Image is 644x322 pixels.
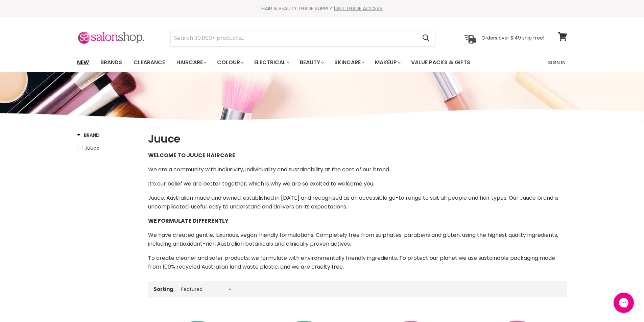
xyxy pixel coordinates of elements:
a: Brands [95,55,127,70]
a: Colour [212,55,248,70]
p: We are a community with inclusivity, individuality and sustainability at the core of our brand. [148,165,567,174]
input: Search [171,30,417,46]
a: Juuce [77,144,140,152]
a: GET TRADE ACCESS [335,5,383,12]
a: Beauty [295,55,328,70]
iframe: Gorgias live chat messenger [610,290,637,315]
p: Juuce, Australian made and owned, established in [DATE] and recognised as an accessible go-to ran... [148,194,567,211]
strong: WE FORMULATE DIFFERENTLY [148,217,229,225]
a: Value Packs & Gifts [406,55,475,70]
a: Sign In [544,55,570,70]
p: Orders over $149 ship free! [481,35,544,41]
span: Juuce [85,145,99,151]
ul: Main menu [72,53,510,72]
p: It’s our belief we are better together, which is why we are so excited to welcome you. [148,179,567,188]
a: Skincare [329,55,368,70]
a: Makeup [370,55,405,70]
nav: Main [69,53,576,72]
h3: Brand [77,132,100,139]
div: To create cleaner and safer products, we formulate with environmentally friendly ingredients. To ... [148,254,567,271]
strong: WELCOME TO JUUCE HAIRCARE [148,151,235,159]
label: Sorting [153,286,173,292]
button: Search [417,30,435,46]
a: New [72,55,94,70]
a: Clearance [128,55,170,70]
div: HAIR & BEAUTY TRADE SUPPLY | [69,5,576,12]
form: Product [170,30,435,46]
p: We have created gentle, luxurious, vegan friendly formulations. Completely free from sulphates, p... [148,231,567,248]
a: Haircare [171,55,211,70]
h1: Juuce [148,132,567,146]
a: Electrical [249,55,293,70]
